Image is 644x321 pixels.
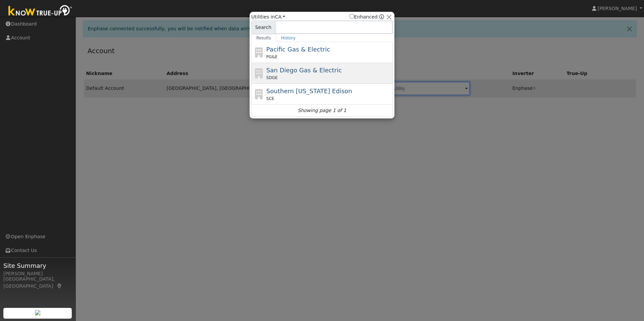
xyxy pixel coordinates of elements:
span: Southern [US_STATE] Edison [266,87,352,95]
i: Showing page 1 of 1 [298,107,346,114]
div: [PERSON_NAME] [3,270,72,277]
span: Show enhanced providers [350,13,384,21]
span: PG&E [266,54,278,60]
img: retrieve [35,310,40,315]
label: Enhanced [350,13,378,21]
span: SCE [266,96,275,102]
a: History [276,34,301,42]
a: Enhanced Providers [379,14,384,20]
a: CA [275,14,285,20]
span: Utilities in [251,13,285,21]
span: SDGE [266,75,278,81]
a: Map [57,283,63,289]
span: Search [251,21,275,34]
span: Site Summary [3,261,72,270]
input: Enhanced [350,14,354,19]
span: [PERSON_NAME] [598,6,637,11]
div: [GEOGRAPHIC_DATA], [GEOGRAPHIC_DATA] [3,276,72,290]
span: San Diego Gas & Electric [266,67,342,74]
a: Results [251,34,276,42]
img: Know True-Up [5,4,76,19]
span: Pacific Gas & Electric [266,46,330,53]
